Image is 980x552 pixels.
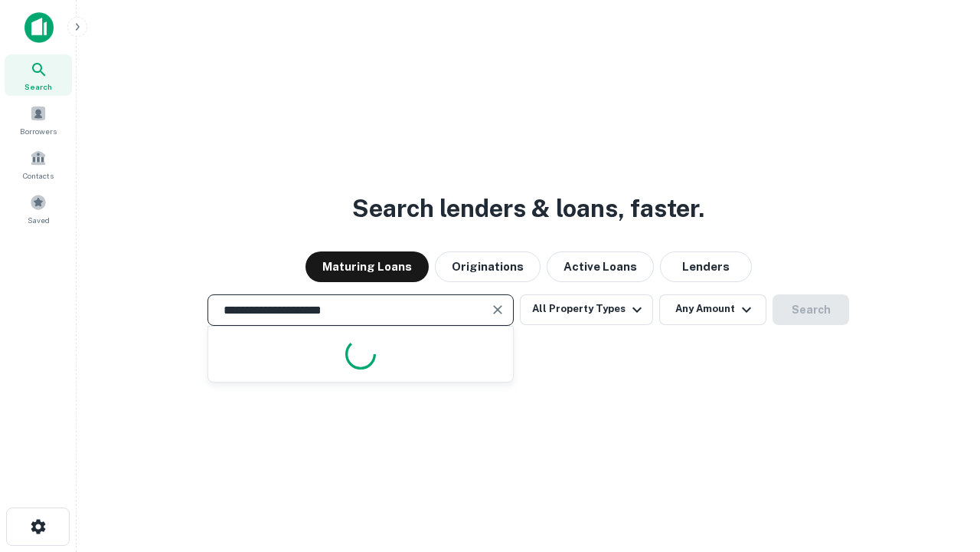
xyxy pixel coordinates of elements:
[903,429,980,503] iframe: Chat Widget
[5,54,72,96] a: Search
[305,251,429,282] button: Maturing Loans
[5,99,72,140] a: Borrowers
[435,251,541,282] button: Originations
[660,251,752,282] button: Lenders
[28,214,50,226] span: Saved
[23,169,54,182] span: Contacts
[547,251,654,282] button: Active Loans
[5,143,72,185] a: Contacts
[24,80,52,93] span: Search
[352,190,704,227] h3: Search lenders & loans, faster.
[659,294,766,325] button: Any Amount
[24,12,54,43] img: capitalize-icon.png
[5,188,72,229] a: Saved
[520,294,653,325] button: All Property Types
[20,125,57,137] span: Borrowers
[487,299,508,320] button: Clear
